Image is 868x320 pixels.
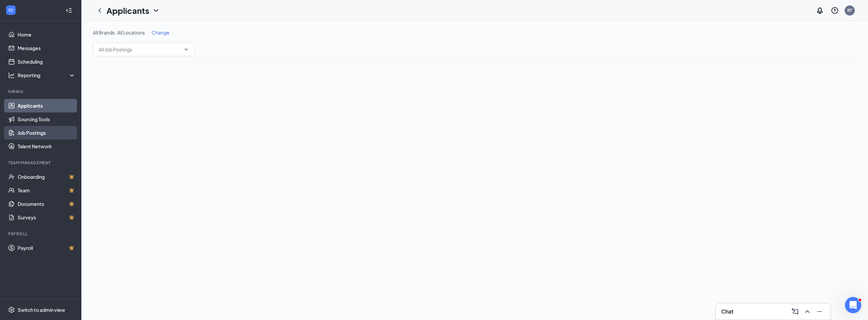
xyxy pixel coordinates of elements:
svg: Settings [8,306,15,313]
div: Switch to admin view [18,306,65,313]
svg: Analysis [8,72,15,79]
div: Payroll [8,231,74,237]
input: All Job Postings [99,46,181,53]
svg: ChevronDown [183,47,189,52]
svg: ChevronLeft [96,6,104,15]
a: DocumentsCrown [18,197,76,211]
svg: ComposeMessage [791,307,799,316]
a: SurveysCrown [18,211,76,224]
a: TeamCrown [18,184,76,197]
span: Change [152,29,170,36]
a: Scheduling [18,55,76,68]
button: ChevronUp [802,306,813,317]
iframe: Intercom live chat [845,297,861,313]
span: All Brands · All Locations [93,29,145,36]
a: Job Postings [18,126,76,140]
svg: QuestionInfo [831,6,839,15]
div: BT [847,7,852,13]
a: Messages [18,41,76,55]
h1: Applicants [106,5,149,16]
h3: Chat [721,308,733,315]
svg: WorkstreamLogo [7,7,14,14]
a: Home [18,28,76,41]
a: Talent Network [18,140,76,153]
svg: Minimize [815,307,824,316]
div: Reporting [18,72,76,79]
svg: ChevronDown [152,6,160,15]
svg: Collapse [65,7,72,14]
button: ComposeMessage [790,306,801,317]
svg: ChevronUp [803,307,811,316]
div: Team Management [8,160,74,166]
a: Sourcing Tools [18,112,76,126]
svg: Notifications [816,6,824,15]
a: OnboardingCrown [18,170,76,184]
button: Minimize [814,306,825,317]
a: PayrollCrown [18,241,76,255]
a: Applicants [18,99,76,112]
div: Hiring [8,89,74,94]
